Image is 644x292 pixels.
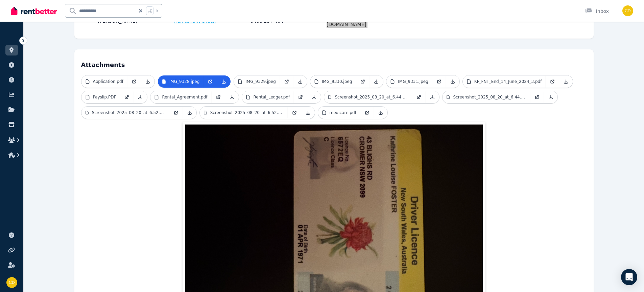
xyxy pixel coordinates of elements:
a: Screenshot_2025_08_20_at_6.52.24 PM.png [81,107,169,119]
a: Open in new Tab [360,107,374,119]
div: Open Intercom Messenger [621,269,637,285]
a: KF_FNT_End_14_June_2024_3.pdf [463,75,546,88]
a: Rental_Agreement.pdf [150,91,211,103]
p: Rental_Agreement.pdf [162,94,207,100]
p: KF_FNT_End_14_June_2024_3.pdf [474,79,542,84]
p: Application.pdf [93,79,123,84]
a: Application.pdf [81,75,127,88]
a: Open in new Tab [546,75,559,88]
a: Payslip.PDF [81,91,120,103]
a: Open in new Tab [204,75,217,88]
p: Screenshot_2025_08_20_at_6.52.24 PM.png [92,110,165,115]
p: Screenshot_2025_08_20_at_6.44.21 PM.png [453,94,526,100]
h4: Attachments [81,56,587,70]
a: Download Attachment [374,107,387,119]
div: Inbox [585,8,609,15]
a: Download Attachment [369,75,383,88]
a: Download Attachment [426,91,439,103]
a: Open in new Tab [412,91,426,103]
img: Chris Dimitropoulos [622,5,633,16]
a: Open in new Tab [288,107,301,119]
a: medicare.pdf [318,107,360,119]
p: medicare.pdf [330,110,356,115]
a: Open in new Tab [127,75,141,88]
p: Screenshot_2025_08_20_at_6.52.38 PM.png [210,110,284,115]
p: IMG_9329.jpeg [245,79,276,84]
a: Download Attachment [446,75,459,88]
p: IMG_9331.jpeg [398,79,428,84]
a: Download Attachment [559,75,573,88]
a: Open in new Tab [294,91,307,103]
a: Screenshot_2025_08_20_at_6.44.13 PM.png [324,91,412,103]
a: Download Attachment [307,91,321,103]
a: Download Attachment [301,107,315,119]
a: Download Attachment [225,91,239,103]
a: Download Attachment [134,91,147,103]
a: IMG_9329.jpeg [234,75,280,88]
a: Open in new Tab [432,75,446,88]
a: IMG_9330.jpeg [310,75,356,88]
a: IMG_9331.jpeg [386,75,432,88]
a: Open in new Tab [120,91,134,103]
a: Rental_Ledger.pdf [242,91,294,103]
p: Screenshot_2025_08_20_at_6.44.13 PM.png [335,94,408,100]
a: Download Attachment [217,75,231,88]
a: Open in new Tab [280,75,293,88]
span: k [156,8,159,14]
p: Payslip.PDF [93,94,116,100]
img: RentBetter [11,6,57,16]
a: Download Attachment [183,107,196,119]
a: Open in new Tab [169,107,183,119]
a: Open in new Tab [530,91,544,103]
p: IMG_9328.jpeg [169,79,200,84]
img: Chris Dimitropoulos [6,277,17,288]
a: Download Attachment [544,91,557,103]
a: Download Attachment [293,75,307,88]
a: Open in new Tab [356,75,369,88]
a: IMG_9328.jpeg [158,75,204,88]
a: Screenshot_2025_08_20_at_6.44.21 PM.png [443,91,530,103]
a: Download Attachment [141,75,154,88]
p: Rental_Ledger.pdf [254,94,290,100]
a: Open in new Tab [212,91,225,103]
p: IMG_9330.jpeg [322,79,352,84]
a: Screenshot_2025_08_20_at_6.52.38 PM.png [200,107,288,119]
